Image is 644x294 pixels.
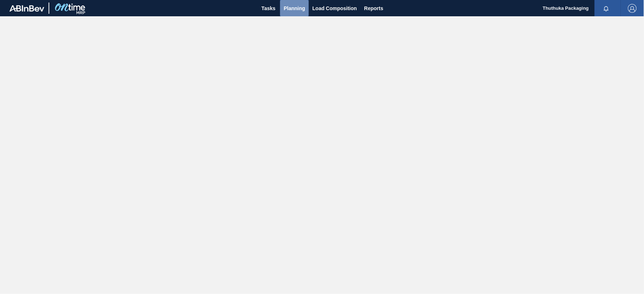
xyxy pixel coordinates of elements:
[261,4,277,13] span: Tasks
[364,4,383,13] span: Reports
[9,5,44,12] img: TNhmsLtSVTkK8tSr43FrP2fwEKptu5GPRR3wAAAABJRU5ErkJggg==
[628,4,637,13] img: Logout
[284,4,305,13] span: Planning
[595,3,618,13] button: Notifications
[312,4,357,13] span: Load Composition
